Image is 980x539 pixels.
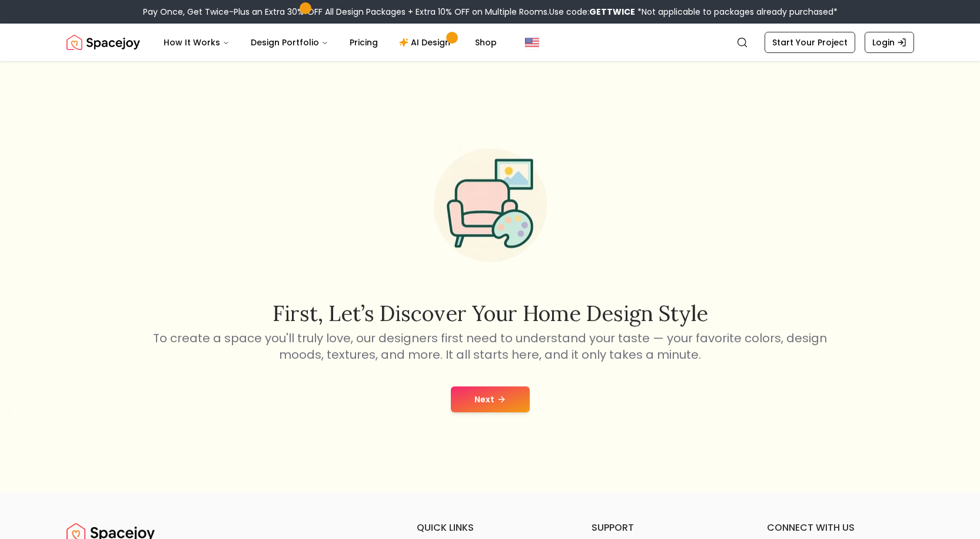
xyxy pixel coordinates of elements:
button: Next [451,386,530,412]
nav: Global [67,24,914,61]
img: Spacejoy Logo [67,31,140,54]
a: Login [865,32,914,53]
a: Pricing [340,31,387,54]
h6: support [592,521,739,535]
a: Start Your Project [765,32,855,53]
h6: quick links [417,521,564,535]
nav: Main [154,31,506,54]
img: United States [525,35,539,49]
button: How It Works [154,31,239,54]
div: Pay Once, Get Twice-Plus an Extra 30% OFF All Design Packages + Extra 10% OFF on Multiple Rooms. [143,6,838,18]
a: Shop [466,31,506,54]
h2: First, let’s discover your home design style [151,302,829,325]
span: *Not applicable to packages already purchased* [635,6,838,18]
p: To create a space you'll truly love, our designers first need to understand your taste — your fav... [151,330,829,363]
b: GETTWICE [589,6,635,18]
span: Use code: [549,6,635,18]
a: Spacejoy [67,31,140,54]
button: Design Portfolio [241,31,338,54]
h6: connect with us [767,521,914,535]
a: AI Design [390,31,463,54]
img: Start Style Quiz Illustration [415,130,566,280]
